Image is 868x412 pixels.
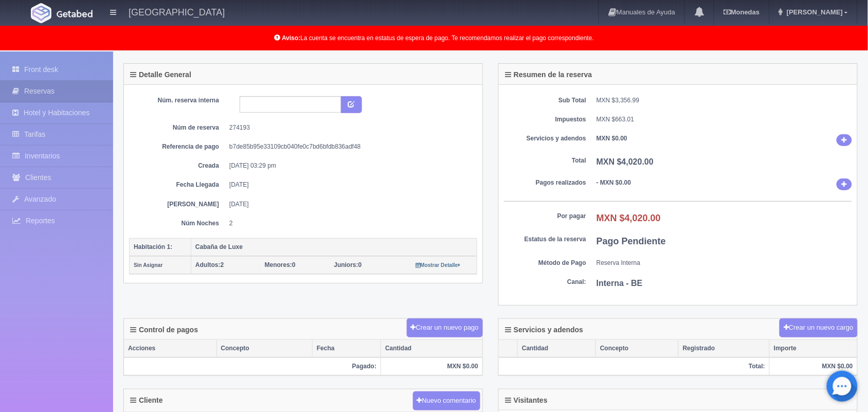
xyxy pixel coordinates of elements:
[504,115,586,124] dt: Impuestos
[134,243,172,250] b: Habitación 1:
[504,212,586,221] dt: Por pagar
[137,142,219,151] dt: Referencia de pago
[137,123,219,132] dt: Núm de reserva
[229,200,469,209] dd: [DATE]
[596,213,661,223] b: MXN $4,020.00
[137,200,219,209] dt: [PERSON_NAME]
[504,134,586,143] dt: Servicios y adendos
[137,162,219,170] dt: Creada
[137,219,219,228] dt: Núm Noches
[124,340,216,357] th: Acciones
[596,179,631,186] b: - MXN $0.00
[770,357,857,375] th: MXN $0.00
[31,3,51,23] img: Getabed
[596,157,654,166] b: MXN $4,020.00
[229,181,469,189] dd: [DATE]
[596,115,852,124] dd: MXN $663.01
[130,71,191,79] h4: Detalle General
[596,96,852,105] dd: MXN $3,356.99
[505,71,592,79] h4: Resumen de la reserva
[504,156,586,165] dt: Total
[124,357,381,375] th: Pagado:
[504,235,586,244] dt: Estatus de la reserva
[505,397,548,404] h4: Visitantes
[381,357,482,375] th: MXN $0.00
[770,340,857,357] th: Importe
[518,340,596,357] th: Cantidad
[191,238,477,256] th: Cabaña de Luxe
[137,181,219,189] dt: Fecha Llegada
[130,326,198,334] h4: Control de pagos
[129,5,225,18] h4: [GEOGRAPHIC_DATA]
[229,162,469,170] dd: [DATE] 03:29 pm
[265,261,292,268] strong: Menores:
[229,142,469,151] dd: b7de85b95e33109cb040fe0c7bd6bfdb836adf48
[137,96,219,105] dt: Núm. reserva interna
[784,8,843,16] span: [PERSON_NAME]
[334,261,358,268] strong: Juniors:
[504,178,586,187] dt: Pagos realizados
[596,236,666,246] b: Pago Pendiente
[415,261,460,268] a: Mostrar Detalle
[195,261,221,268] strong: Adultos:
[313,340,381,357] th: Fecha
[265,261,296,268] span: 0
[195,261,224,268] span: 2
[596,135,627,142] b: MXN $0.00
[407,318,483,337] button: Crear un nuevo pago
[229,123,469,132] dd: 274193
[282,34,300,42] b: Aviso:
[596,259,852,267] dd: Reserva Interna
[780,318,858,337] button: Crear un nuevo cargo
[596,279,643,288] b: Interna - BE
[415,262,460,268] small: Mostrar Detalle
[130,397,163,404] h4: Cliente
[504,259,586,267] dt: Método de Pago
[334,261,362,268] span: 0
[504,96,586,105] dt: Sub Total
[216,340,312,357] th: Concepto
[504,278,586,286] dt: Canal:
[724,8,759,16] b: Monedas
[505,326,583,334] h4: Servicios y adendos
[596,340,679,357] th: Concepto
[134,262,162,268] small: Sin Asignar
[679,340,770,357] th: Registrado
[57,10,93,17] img: Getabed
[499,357,770,375] th: Total:
[381,340,482,357] th: Cantidad
[413,391,481,410] button: Nuevo comentario
[229,219,469,228] dd: 2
